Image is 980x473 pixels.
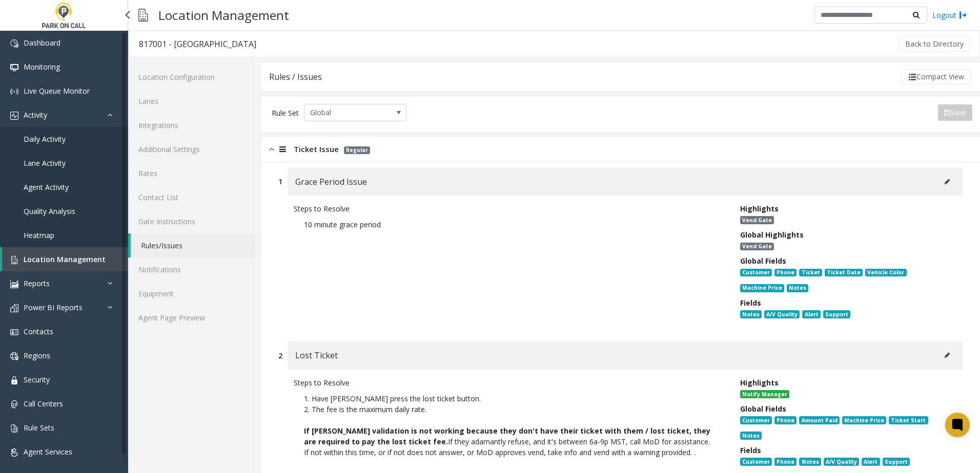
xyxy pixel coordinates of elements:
span: Machine Price [740,284,784,292]
img: 'icon' [10,280,18,288]
span: Customer [740,416,772,424]
button: Save [938,104,972,121]
a: Rates [128,161,256,185]
span: Alert [862,458,880,466]
img: 'icon' [10,88,18,96]
span: Dashboard [24,38,60,48]
img: 'icon' [10,352,18,360]
button: Compact View [902,69,971,84]
span: Notes [787,284,808,292]
img: 'icon' [10,39,18,48]
p: 1. Have [PERSON_NAME] press the lost ticket button. [304,393,714,404]
span: Fields [740,298,761,308]
span: Alert [802,310,820,318]
span: Quality Analysis [24,206,75,216]
div: Rules / Issues [269,70,322,83]
img: 'icon' [10,112,18,120]
div: 2 [278,350,282,361]
span: Reports [24,278,50,288]
span: Security [24,375,50,384]
span: Regions [24,351,50,360]
span: Live Queue Monitor [24,86,90,96]
span: Machine Price [842,416,886,424]
span: Notify Manager [740,390,789,398]
span: Monitoring [24,62,60,72]
span: Global Highlights [740,230,804,240]
img: 'icon' [10,63,18,72]
span: Ticket [799,269,822,277]
a: Location Management [2,247,128,271]
a: Lanes [128,89,256,113]
a: Logout [932,10,967,20]
div: 817001 - [GEOGRAPHIC_DATA] [139,37,256,51]
span: Agent Activity [24,182,69,192]
img: 'icon' [10,400,18,408]
img: opened [269,143,274,155]
img: 'icon' [10,448,18,457]
span: Phone [774,416,797,424]
p: 2. The fee is the maximum daily rate. [304,404,714,415]
img: 'icon' [10,424,18,433]
span: Lane Activity [24,158,66,168]
span: Ticket Date [825,269,863,277]
span: Support [883,458,910,466]
a: Contact List [128,185,256,209]
img: logout [959,10,967,20]
span: A/V Quality [824,458,859,466]
span: Customer [740,269,772,277]
span: Rule Sets [24,423,54,433]
span: Power BI Reports [24,303,83,312]
span: Ticket Start [889,416,928,424]
span: Fields [740,445,761,455]
span: Phone [774,269,797,277]
h3: Location Management [153,3,294,28]
span: Global [304,104,385,121]
a: Rules/Issues [131,233,256,257]
img: pageIcon [138,3,148,28]
span: Heatmap [24,230,54,240]
span: If [PERSON_NAME] validation is not working because they don't have their ticket with them / lost ... [304,426,710,446]
span: Phone [774,458,797,466]
div: Steps to Resolve [294,203,725,214]
span: Vend Gate [740,243,774,251]
img: 'icon' [10,256,18,264]
span: Notes [799,458,821,466]
span: Amount Paid [799,416,839,424]
span: Highlights [740,204,779,213]
a: Additional Settings [128,137,256,161]
span: Daily Activity [24,134,66,144]
a: Agent Page Preview [128,306,256,330]
span: Activity [24,110,47,120]
span: Notes [740,310,762,318]
span: Support [823,310,850,318]
span: Global Fields [740,404,786,414]
a: Location Configuration [128,65,256,89]
button: Back to Directory [899,36,970,52]
span: Regular [344,146,370,154]
span: Vehicle Color [865,269,906,277]
span: Call Centers [24,399,63,408]
span: Grace Period Issue [295,175,367,188]
span: Vend Gate [740,216,774,224]
span: Highlights [740,378,779,388]
p: 10 minute grace period [304,219,714,230]
span: Ticket Issue [294,143,339,155]
span: Location Management [24,254,106,264]
a: Equipment [128,282,256,306]
span: Agent Services [24,447,72,457]
span: Contacts [24,327,53,336]
span: Global Fields [740,256,786,266]
span: A/V Quality [764,310,800,318]
span: Lost Ticket [295,349,338,362]
p: If they adamantly refuse, and it's between 6a-9p MST, call MoD for assistance. If not within this... [304,425,714,458]
img: 'icon' [10,304,18,312]
img: 'icon' [10,376,18,384]
span: Customer [740,458,772,466]
div: Steps to Resolve [294,377,725,388]
a: Notifications [128,257,256,282]
div: Rule Set [272,104,299,121]
div: 1 [278,176,282,187]
a: Integrations [128,113,256,137]
img: 'icon' [10,328,18,336]
span: Notes [740,432,762,440]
